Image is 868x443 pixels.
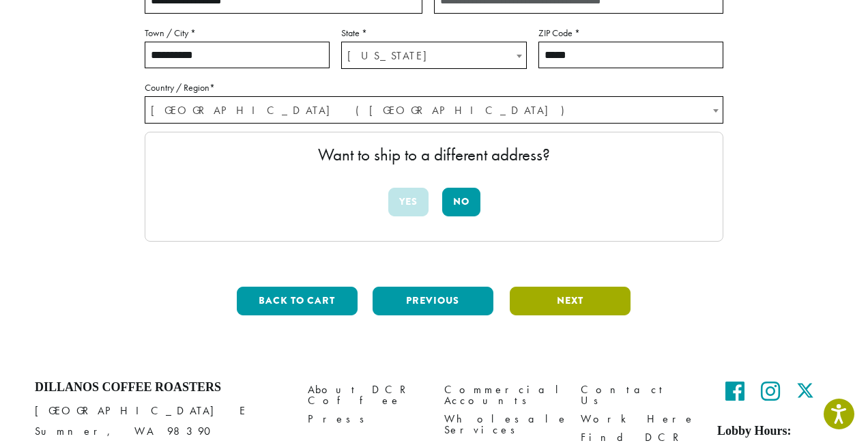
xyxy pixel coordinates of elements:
a: Contact Us [581,380,697,410]
a: Press [308,410,424,429]
button: Yes [388,188,429,216]
button: Previous [373,287,493,315]
span: Country / Region [145,96,723,124]
h5: Lobby Hours: [717,424,833,439]
h4: Dillanos Coffee Roasters [35,380,287,395]
label: Town / City [145,25,330,42]
a: About DCR Coffee [308,380,424,410]
span: State [341,42,526,69]
a: Commercial Accounts [444,380,560,410]
label: State [341,25,526,42]
a: Wholesale Services [444,410,560,440]
label: ZIP Code [538,25,723,42]
span: United States (US) [145,97,723,124]
p: Want to ship to a different address? [159,146,709,163]
button: Back to cart [237,287,358,315]
a: Work Here [581,410,697,429]
button: Next [510,287,631,315]
span: Pennsylvania [342,42,525,69]
button: No [442,188,480,216]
